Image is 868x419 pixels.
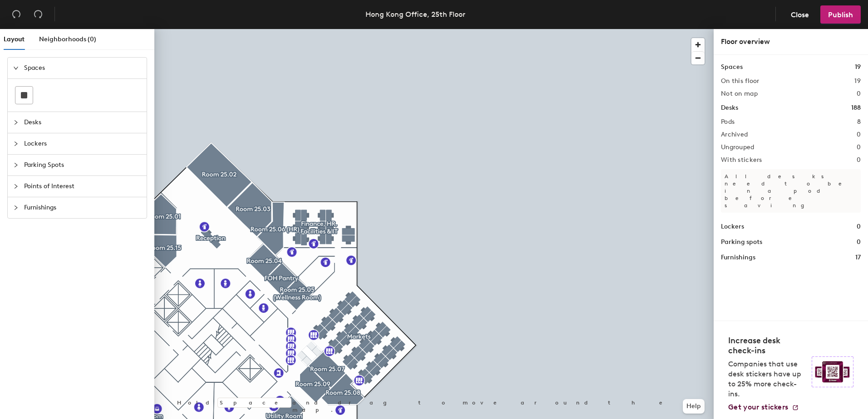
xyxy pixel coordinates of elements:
[857,222,861,232] h1: 0
[721,156,762,164] h2: With stickers
[24,133,141,154] span: Lockers
[820,5,861,24] button: Publish
[24,155,141,175] span: Parking Spots
[721,62,743,72] h1: Spaces
[721,36,861,47] div: Floor overview
[12,10,21,19] span: undo
[854,78,861,85] h2: 19
[728,403,799,412] a: Get your stickers
[7,5,25,24] button: Undo (⌘ + Z)
[857,237,861,247] h1: 0
[29,5,47,24] button: Redo (⌘ + ⇧ + Z)
[855,253,861,263] h1: 17
[721,144,755,151] h2: Ungrouped
[24,176,141,197] span: Points of Interest
[857,156,861,164] h2: 0
[365,9,465,20] div: Hong Kong Office, 25th Floor
[721,222,744,232] h1: Lockers
[721,253,755,263] h1: Furnishings
[24,58,141,78] span: Spaces
[13,65,19,71] span: expanded
[4,35,25,43] span: Layout
[721,131,748,138] h2: Archived
[857,144,861,151] h2: 0
[857,90,861,97] h2: 0
[857,118,861,126] h2: 8
[683,399,705,414] button: Help
[13,205,19,210] span: collapsed
[855,62,861,72] h1: 19
[728,359,806,399] p: Companies that use desk stickers have up to 25% more check-ins.
[721,90,758,97] h2: Not on map
[13,184,19,189] span: collapsed
[721,103,738,113] h1: Desks
[721,237,762,247] h1: Parking spots
[783,5,817,24] button: Close
[728,403,788,411] span: Get your stickers
[828,10,853,19] span: Publish
[13,162,19,168] span: collapsed
[791,10,809,19] span: Close
[39,35,96,43] span: Neighborhoods (0)
[851,103,861,113] h1: 188
[721,78,759,85] h2: On this floor
[13,120,19,125] span: collapsed
[24,197,141,218] span: Furnishings
[857,131,861,138] h2: 0
[24,112,141,133] span: Desks
[721,169,861,213] p: All desks need to be in a pod before saving
[13,141,19,146] span: collapsed
[728,336,806,356] h4: Increase desk check-ins
[721,118,735,126] h2: Pods
[812,356,853,387] img: Sticker logo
